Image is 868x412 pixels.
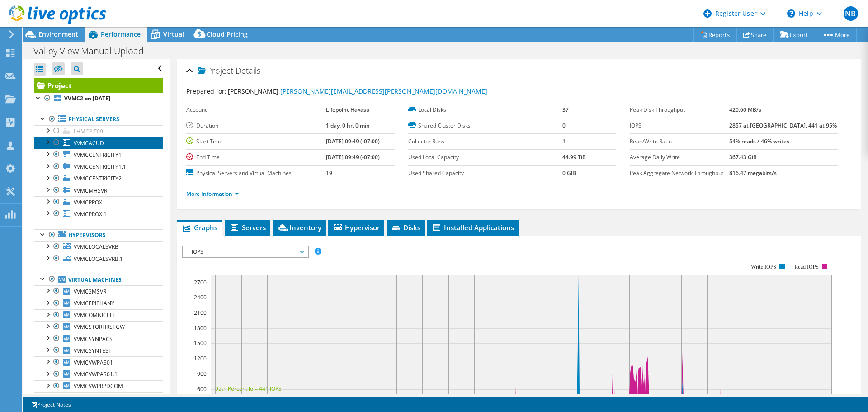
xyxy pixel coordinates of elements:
a: VVMCCENTRICITY1 [34,149,163,161]
span: Inventory [277,223,321,232]
span: VVMCLOCALSVRB.1 [74,255,123,263]
span: VVMCPROX.1 [74,210,107,218]
b: 816.47 megabits/s [729,169,777,177]
b: 0 GiB [562,169,576,177]
a: VVMCOMNICELL [34,309,163,321]
span: VVMCMHSVR [74,187,107,194]
label: Physical Servers and Virtual Machines [186,169,326,178]
label: Local Disks [408,105,562,114]
span: VVMCWPCTRK201 [74,394,119,402]
b: [DATE] 09:49 (-07:00) [326,137,380,145]
a: Export [773,28,815,42]
label: Used Shared Capacity [408,169,562,178]
a: Virtual Machines [34,274,163,285]
b: 19 [326,169,332,177]
span: VVMCSTORFIRSTGW [74,323,125,331]
b: VVMC2 on [DATE] [64,95,110,102]
text: 600 [197,385,207,393]
a: Physical Servers [34,114,163,125]
a: Reports [693,28,737,42]
span: Servers [230,223,266,232]
label: Shared Cluster Disks [408,121,562,130]
a: More [815,28,857,42]
label: Average Daily Write [630,153,729,162]
span: Details [236,65,260,76]
b: 367.43 GiB [729,153,757,161]
span: VVMCSYNTEST [74,347,112,355]
a: VVMCWPCTRK201 [34,392,163,404]
text: 900 [197,370,207,378]
a: VVMCSYNPACS [34,333,163,345]
span: VVMCPROX [74,199,102,206]
span: Graphs [182,223,217,232]
span: Environment [38,30,78,38]
a: Project Notes [24,399,77,410]
b: Lifepoint Havasu [326,106,370,114]
b: 2857 at [GEOGRAPHIC_DATA], 441 at 95% [729,122,837,129]
text: Write IOPS [751,264,776,270]
span: VVMCLOCALSVRB [74,243,118,251]
label: Used Local Capacity [408,153,562,162]
span: VVMCCENTRICITY1.1 [74,163,126,170]
span: Installed Applications [432,223,514,232]
label: IOPS [630,121,729,130]
a: VVMCEPIPHANY [34,298,163,309]
b: [DATE] 09:49 (-07:00) [326,153,380,161]
h1: Valley View Manual Upload [29,46,158,56]
span: Virtual [163,30,184,38]
span: VVMCCENTRICITY1 [74,151,122,159]
label: End Time [186,153,326,162]
a: VVMCACUD [34,137,163,149]
span: Performance [101,30,141,38]
b: 37 [562,106,569,114]
span: VVMCVWPAS01.1 [74,370,118,378]
label: Account [186,105,326,114]
label: Read/Write Ratio [630,137,729,146]
a: More Information [186,190,239,198]
a: [PERSON_NAME][EMAIL_ADDRESS][PERSON_NAME][DOMAIN_NAME] [280,87,487,95]
span: VVMCSYNPACS [74,335,113,343]
span: IOPS [187,246,303,257]
a: VVMCVWPRPDCOM [34,380,163,392]
b: 0 [562,122,566,129]
b: 1 day, 0 hr, 0 min [326,122,370,129]
a: VVMCVWPAS01.1 [34,369,163,380]
text: 1200 [194,355,207,362]
text: 1500 [194,339,207,347]
span: Hypervisor [333,223,380,232]
span: Cloud Pricing [207,30,248,38]
span: VVMCCENTRICITY2 [74,175,122,182]
a: Project [34,78,163,93]
a: VVMCMHSVR [34,185,163,196]
label: Peak Disk Throughput [630,105,729,114]
label: Prepared for: [186,87,226,95]
text: 2100 [194,309,207,317]
a: VVMCCENTRICITY2 [34,173,163,185]
a: VVMCPROX [34,196,163,208]
label: Duration [186,121,326,130]
span: VVMCVWPAS01 [74,359,113,366]
span: VVMCVWPRPDCOM [74,382,123,390]
span: Project [198,66,233,76]
a: VVMC3MSVR [34,285,163,297]
span: VVMC3MSVR [74,288,106,295]
b: 420.60 MB/s [729,106,761,114]
label: Peak Aggregate Network Throughput [630,169,729,178]
label: Collector Runs [408,137,562,146]
text: 1800 [194,324,207,332]
a: Hypervisors [34,229,163,241]
a: Share [736,28,774,42]
span: NB [844,6,858,21]
a: VVMCPROX.1 [34,208,163,220]
a: VVMC2 on [DATE] [34,93,163,104]
text: 2700 [194,279,207,286]
span: Disks [391,223,420,232]
text: 2400 [194,294,207,301]
a: VVMCLOCALSVRB [34,241,163,253]
span: VVMCOMNICELL [74,311,115,319]
span: VVMCACUD [74,139,104,147]
b: 44.99 TiB [562,153,586,161]
b: 1 [562,137,566,145]
text: Read IOPS [795,264,819,270]
span: VVMCEPIPHANY [74,299,114,307]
